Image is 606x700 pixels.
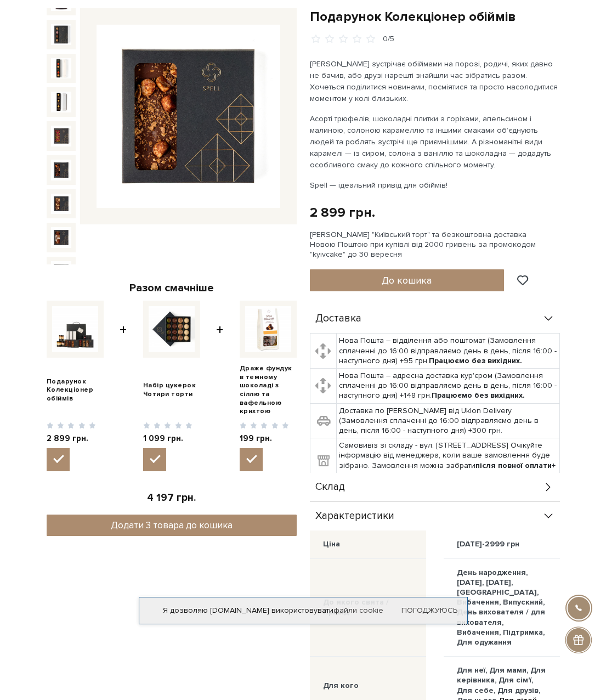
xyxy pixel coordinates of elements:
img: Подарунок Колекціонер обіймів [51,58,72,79]
div: 0/5 [383,34,394,44]
div: [PERSON_NAME] "Київський торт" та безкоштовна доставка Новою Поштою при купівлі від 2000 гривень ... [310,230,560,260]
span: Склад [315,482,345,492]
p: Асорті трюфелів, шоколадні плитки з горіхами, апельсином і малиною, солоною карамеллю та іншими с... [310,113,560,171]
div: Я дозволяю [DOMAIN_NAME] використовувати [139,606,467,616]
span: Характеристики [315,511,394,521]
a: Набір цукерок Чотири торти [143,381,200,398]
span: + [120,301,127,471]
b: Працюємо без вихідних. [432,391,525,400]
td: Нова Пошта – відділення або поштомат (Замовлення сплаченні до 16:00 відправляємо день в день, піс... [336,334,559,369]
span: До кошика [382,274,432,286]
button: Додати 3 товара до кошика [47,515,297,537]
td: Нова Пошта – адресна доставка кур'єром (Замовлення сплаченні до 16:00 відправляємо день в день, п... [336,369,559,404]
img: Подарунок Колекціонер обіймів [51,24,72,45]
a: Погоджуюсь [401,606,457,616]
div: [DATE]-2999 грн [457,539,519,549]
td: Самовивіз зі складу - вул. [STREET_ADDRESS] Очікуйте інформацію від менеджера, коли ваше замовлен... [336,438,559,483]
img: Набір цукерок Чотири торти [149,306,195,352]
span: 4 197 грн. [147,492,196,504]
img: Подарунок Колекціонер обіймів [97,25,280,208]
img: Драже фундук в темному шоколаді з сіллю та вафельною крихтою [245,306,291,352]
span: 199 грн. [240,433,290,444]
h1: Подарунок Колекціонер обіймів [310,8,560,25]
img: Подарунок Колекціонер обіймів [51,227,72,248]
img: Подарунок Колекціонер обіймів [52,306,98,352]
a: Драже фундук в темному шоколаді з сіллю та вафельною крихтою [240,364,297,416]
div: Разом смачніше [47,281,297,295]
img: Подарунок Колекціонер обіймів [51,160,72,180]
b: після повної оплати [475,461,552,470]
div: День народження, [DATE], [DATE], [GEOGRAPHIC_DATA], Вибачення, Випускний, День вихователя / для в... [457,568,547,648]
div: 2 899 грн. [310,204,375,221]
a: Подарунок Колекціонер обіймів [47,377,104,403]
div: Ціна [323,539,340,549]
img: Подарунок Колекціонер обіймів [51,261,72,282]
td: Доставка по [PERSON_NAME] від Uklon Delivery (Замовлення сплаченні до 16:00 відправляємо день в д... [336,403,559,438]
img: Подарунок Колекціонер обіймів [51,194,72,214]
b: Працюємо без вихідних. [429,356,522,365]
a: файли cookie [333,606,383,615]
img: Подарунок Колекціонер обіймів [51,126,72,146]
span: 1 099 грн. [143,433,193,444]
p: [PERSON_NAME] зустрічає обіймами на порозі, родичі, яких давно не бачив, або друзі нарешті знайшл... [310,58,560,104]
span: + [216,301,223,471]
span: Доставка [315,314,361,324]
div: Для кого [323,681,359,691]
img: Подарунок Колекціонер обіймів [51,92,72,112]
button: До кошика [310,269,505,291]
p: Spell — ідеальний привід для обіймів! [310,179,560,191]
span: 2 899 грн. [47,433,97,444]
